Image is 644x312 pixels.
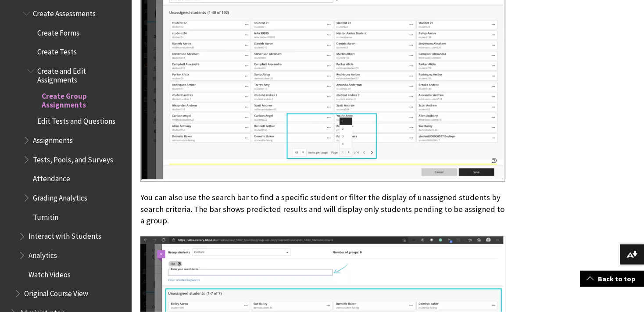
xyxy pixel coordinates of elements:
span: Create Tests [37,45,77,57]
span: Interact with Students [29,229,101,241]
span: Original Course View [24,286,88,298]
span: Create Assessments [33,6,96,18]
span: Create Group Assignments [42,89,125,109]
a: Back to top [580,271,644,287]
span: Attendance [33,172,70,183]
span: Analytics [29,248,57,260]
span: Watch Videos [29,267,71,279]
span: Tests, Pools, and Surveys [33,152,113,164]
span: Create and Edit Assignments [37,64,125,84]
p: You can also use the search bar to find a specific student or filter the display of unassigned st... [140,192,505,226]
span: Create Forms [37,25,79,37]
span: Edit Tests and Questions [37,114,115,126]
span: Assignments [33,133,73,145]
span: Grading Analytics [33,190,87,202]
span: Turnitin [33,210,58,222]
